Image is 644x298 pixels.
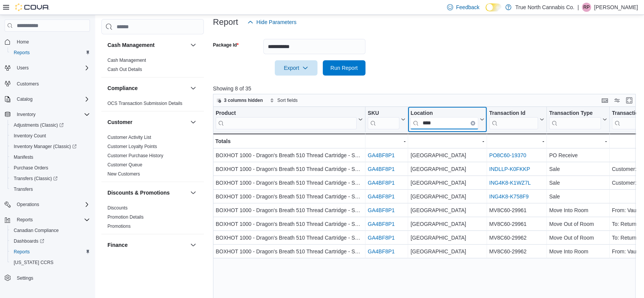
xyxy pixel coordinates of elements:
div: Transaction Id [489,110,538,117]
button: Manifests [8,152,93,163]
p: True North Cannabis Co. [515,3,574,12]
div: Product [216,110,357,117]
button: Reports [8,47,93,58]
a: Dashboards [11,237,47,246]
span: Sort fields [277,97,298,103]
a: Cash Management [107,58,146,63]
a: Customer Queue [107,162,142,168]
div: [GEOGRAPHIC_DATA] [410,164,484,174]
span: Operations [17,201,39,208]
input: Dark Mode [485,3,501,11]
img: Cova [15,3,50,11]
div: [GEOGRAPHIC_DATA] [410,178,484,187]
div: MV8C60-29961 [489,206,544,215]
div: BOXHOT 1000 - Dragon's Breath 510 Thread Cartridge - Sativa - 1.2g [216,206,363,215]
button: Transfers [8,184,93,195]
span: Customers [17,81,39,87]
span: Users [17,65,29,71]
div: Move Out of Room [549,219,607,229]
div: Location [410,110,478,117]
button: 3 columns hidden [213,96,266,105]
a: Promotion Details [107,214,144,220]
p: | [577,3,579,12]
span: Adjustments (Classic) [14,122,64,128]
div: Move Into Room [549,206,607,215]
div: PO Receive [549,151,607,160]
button: Sort fields [267,96,301,105]
span: Transfers [14,186,33,192]
div: BOXHOT 1000 - Dragon's Breath 510 Thread Cartridge - Sativa - 1.2g [216,219,363,229]
h3: Compliance [107,84,138,92]
button: Display options [612,96,622,105]
p: Showing 8 of 35 [213,85,640,92]
a: Purchase Orders [11,163,51,172]
div: SKU [368,110,399,117]
div: Compliance [101,99,204,111]
span: Manifests [11,153,90,162]
div: Transaction Id URL [489,110,538,129]
div: [GEOGRAPHIC_DATA] [410,247,484,256]
a: Inventory Manager (Classic) [8,141,93,152]
div: Rachel Poirier [582,3,591,12]
div: BOXHOT 1000 - Dragon's Breath 510 Thread Cartridge - Sativa - 1.2g [216,164,363,174]
div: MV8C60-29962 [489,247,544,256]
button: Inventory [2,109,93,120]
button: Enter fullscreen [625,96,634,105]
span: Manifests [14,154,33,160]
a: PO8C60-19370 [489,152,526,158]
button: Customer [107,118,187,126]
a: GA4BF8P1 [368,207,395,213]
button: Compliance [189,84,198,93]
span: Customer Purchase History [107,153,163,159]
button: Reports [2,214,93,225]
a: GA4BF8P1 [368,152,395,158]
button: [US_STATE] CCRS [8,257,93,268]
button: Inventory [14,110,38,119]
div: Location [410,110,478,129]
span: Export [279,60,313,76]
span: Customers [14,79,90,88]
span: Inventory Count [14,133,46,139]
div: Sale [549,192,607,201]
div: BOXHOT 1000 - Dragon's Breath 510 Thread Cartridge - Sativa - 1.2g [216,233,363,242]
div: - [489,137,544,146]
span: Reports [11,48,90,57]
span: Feedback [456,3,479,11]
p: [PERSON_NAME] [594,3,638,12]
h3: Discounts & Promotions [107,189,170,197]
div: BOXHOT 1000 - Dragon's Breath 510 Thread Cartridge - Sativa - 1.2g [216,247,363,256]
div: - [368,137,405,146]
button: Cash Management [107,41,187,49]
span: 3 columns hidden [224,97,263,103]
span: Customer Activity List [107,134,151,140]
div: Finance [101,256,204,277]
a: Reports [11,247,33,256]
span: OCS Transaction Submission Details [107,100,183,106]
button: Clear input [470,121,475,126]
div: Product [216,110,357,129]
a: Dashboards [8,236,93,246]
button: Users [14,63,32,72]
span: Dark Mode [485,11,486,12]
button: Purchase Orders [8,163,93,173]
a: Inventory Manager (Classic) [11,142,80,151]
div: - [410,137,484,146]
span: GL Account Totals [107,257,144,263]
a: ING4K8-K1WZ7L [489,180,530,186]
a: Inventory Count [11,131,49,140]
a: GA4BF8P1 [368,221,395,227]
div: [GEOGRAPHIC_DATA] [410,192,484,201]
button: Compliance [107,84,187,92]
span: Purchase Orders [11,163,90,172]
a: Transfers [11,185,36,194]
a: GA4BF8P1 [368,193,395,200]
a: Manifests [11,153,36,162]
span: Catalog [14,95,90,104]
span: [US_STATE] CCRS [14,259,53,266]
button: Finance [107,241,187,249]
span: RP [583,3,590,12]
span: Adjustments (Classic) [11,121,90,130]
div: Cash Management [101,56,204,77]
label: Package Id [213,42,239,48]
div: MV8C60-29961 [489,219,544,229]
